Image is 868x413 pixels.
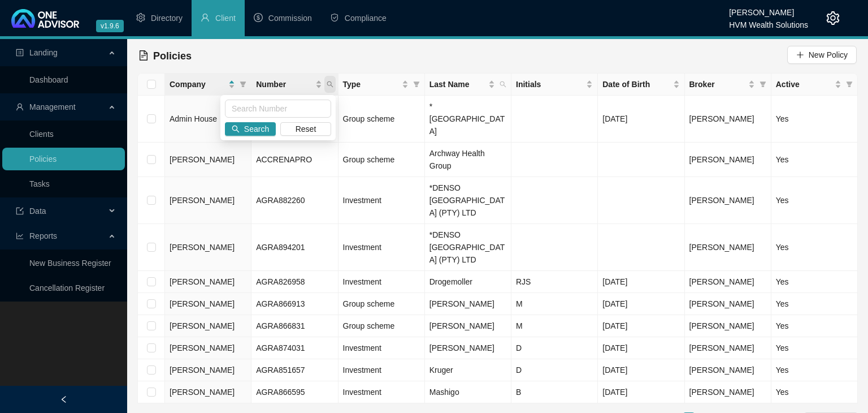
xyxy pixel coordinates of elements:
button: New Policy [787,46,857,64]
span: [PERSON_NAME] [689,388,754,397]
td: *DENSO [GEOGRAPHIC_DATA] (PTY) LTD [425,224,511,271]
span: user [16,103,24,111]
span: AGRA882260 [256,196,305,205]
td: [DATE] [598,96,684,143]
span: [PERSON_NAME] [170,299,235,308]
span: [PERSON_NAME] [170,155,235,164]
span: Investment [343,365,381,375]
span: [PERSON_NAME] [689,243,754,252]
span: Commission [268,14,312,23]
span: Investment [343,388,381,397]
span: Admin House [170,114,217,123]
a: New Business Register [29,259,111,268]
span: setting [136,13,145,22]
span: Number [256,78,313,91]
span: New Policy [809,49,848,61]
td: Yes [771,271,858,293]
span: AGRA826958 [256,277,305,286]
span: filter [844,76,855,93]
span: Initials [516,78,584,91]
span: filter [411,76,422,93]
span: Policies [153,50,192,62]
span: Landing [29,48,58,57]
span: [PERSON_NAME] [170,321,235,330]
td: Yes [771,337,858,359]
span: filter [757,76,769,93]
span: Company [170,78,226,91]
span: [PERSON_NAME] [170,388,235,397]
span: Last Name [429,78,486,91]
span: [PERSON_NAME] [689,299,754,308]
td: Kruger [425,359,511,381]
td: [DATE] [598,315,684,337]
span: v1.9.6 [96,20,124,32]
span: AGRA866913 [256,299,305,308]
td: D [511,337,598,359]
td: [DATE] [598,271,684,293]
td: Yes [771,381,858,403]
span: AGRA866595 [256,388,305,397]
span: search [500,81,506,88]
td: B [511,381,598,403]
td: Yes [771,224,858,271]
span: left [60,395,68,403]
div: HVM Wealth Solutions [729,15,808,28]
span: AGRA866831 [256,321,305,330]
div: [PERSON_NAME] [729,3,808,15]
span: Investment [343,196,381,205]
span: plus [796,51,804,59]
span: filter [240,81,246,88]
span: [PERSON_NAME] [689,321,754,330]
span: [PERSON_NAME] [689,343,754,352]
span: setting [826,11,840,25]
span: filter [846,81,853,88]
td: Yes [771,177,858,224]
td: [PERSON_NAME] [425,315,511,337]
span: [PERSON_NAME] [170,365,235,375]
span: user [201,13,210,22]
span: import [16,207,24,215]
span: [PERSON_NAME] [689,155,754,164]
span: [PERSON_NAME] [170,243,235,252]
span: [PERSON_NAME] [689,196,754,205]
span: Group scheme [343,299,395,308]
span: Compliance [345,14,387,23]
span: line-chart [16,232,24,240]
button: Search [225,122,276,136]
button: Reset [280,122,331,136]
span: [PERSON_NAME] [170,277,235,286]
span: [PERSON_NAME] [170,343,235,352]
span: Group scheme [343,321,395,330]
span: Investment [343,343,381,352]
span: Group scheme [343,155,395,164]
th: Last Name [425,74,511,96]
span: search [232,125,240,133]
td: Archway Health Group [425,143,511,177]
a: Dashboard [29,75,68,84]
span: Date of Birth [602,78,670,91]
span: [PERSON_NAME] [170,196,235,205]
span: Search [244,123,269,135]
span: Active [776,78,832,91]
span: Directory [151,14,183,23]
td: Yes [771,293,858,315]
span: Data [29,206,46,216]
td: [PERSON_NAME] [425,293,511,315]
span: Reports [29,231,57,240]
td: RJS [511,271,598,293]
span: Investment [343,243,381,252]
img: 2df55531c6924b55f21c4cf5d4484680-logo-light.svg [11,9,79,28]
a: Tasks [29,179,50,188]
a: Policies [29,154,57,164]
input: Search Number [225,100,331,118]
td: *[GEOGRAPHIC_DATA] [425,96,511,143]
td: [DATE] [598,381,684,403]
span: filter [759,81,766,88]
td: [DATE] [598,359,684,381]
td: Drogemoller [425,271,511,293]
td: Yes [771,143,858,177]
span: safety [330,13,339,22]
td: Mashigo [425,381,511,403]
span: profile [16,49,24,57]
span: Reset [296,123,316,135]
